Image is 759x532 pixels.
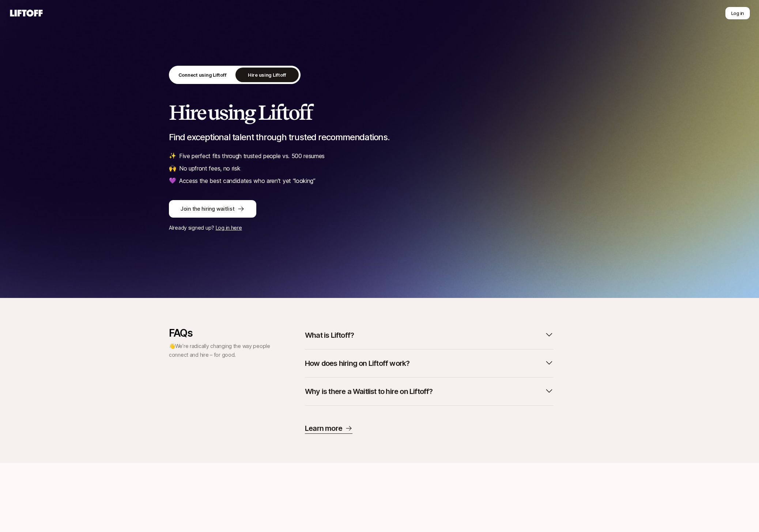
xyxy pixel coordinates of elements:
button: What is Liftoff? [305,327,554,343]
p: Why is there a Waitlist to hire on Liftoff? [305,386,433,397]
button: Log in [725,7,750,20]
button: Why is there a Waitlist to hire on Liftoff? [305,383,554,399]
p: Five perfect fits through trusted people vs. 500 resumes [179,151,325,161]
a: Join the hiring waitlist [169,200,590,218]
span: ✨ [169,151,176,161]
h2: Hire using Liftoff [169,102,590,123]
p: Already signed up? [169,223,590,232]
button: How does hiring on Liftoff work? [305,355,554,371]
p: Find exceptional talent through trusted recommendations. [169,132,590,142]
p: Connect using Liftoff [178,71,227,79]
p: Access the best candidates who aren’t yet “looking” [179,176,316,185]
button: Join the hiring waitlist [169,200,256,218]
p: How does hiring on Liftoff work? [305,358,409,368]
p: What is Liftoff? [305,330,354,340]
p: FAQs [169,327,271,339]
span: 🙌 [169,164,176,173]
p: Learn more [305,423,342,433]
a: Log in here [216,225,242,231]
span: 💜️ [169,176,176,185]
a: Learn more [305,423,352,434]
p: 👋 [169,342,271,359]
p: Hire using Liftoff [248,71,286,79]
p: No upfront fees, no risk [179,164,240,173]
span: We’re radically changing the way people connect and hire – for good. [169,343,270,358]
